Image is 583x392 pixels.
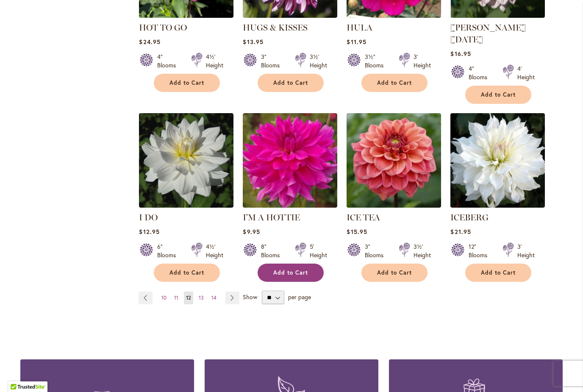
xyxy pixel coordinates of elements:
span: 12 [186,295,191,301]
span: Add to Cart [169,79,204,86]
div: 5' Height [310,242,327,259]
a: ICEBERG [450,212,489,222]
span: Show [243,293,257,301]
img: ICE TEA [347,113,441,208]
span: Add to Cart [273,79,308,86]
a: HUGS & KISSES [243,11,337,19]
span: $9.95 [243,228,260,236]
a: ICEBERG [450,201,545,209]
span: $12.95 [139,228,159,236]
button: Add to Cart [154,74,220,92]
a: I'm A Hottie [243,201,337,209]
a: HUGS & KISSES [243,22,308,33]
button: Add to Cart [465,264,531,282]
div: 4½' Height [206,53,223,70]
div: 6" Blooms [157,242,181,259]
div: 12" Blooms [469,242,492,259]
a: HOT TO GO [139,22,187,33]
a: 14 [209,292,219,304]
a: I'M A HOTTIE [243,212,300,222]
a: HOT TO GO [139,11,233,19]
div: 4" Blooms [157,53,181,70]
div: 3" Blooms [261,53,285,70]
img: ICEBERG [450,113,545,208]
div: 3' Height [414,53,431,70]
a: I DO [139,212,158,222]
button: Add to Cart [361,74,428,92]
div: 4" Blooms [469,64,492,81]
div: 3½" Blooms [365,53,389,70]
a: I DO [139,201,233,209]
button: Add to Cart [154,264,220,282]
a: 13 [197,292,206,304]
div: 3" Blooms [365,242,389,259]
span: per page [288,293,311,301]
iframe: Launch Accessibility Center [6,362,30,386]
a: ICE TEA [347,201,441,209]
span: $11.95 [347,38,366,46]
a: HULA [347,11,441,19]
span: $15.95 [347,228,367,236]
img: I DO [139,113,233,208]
span: Add to Cart [481,269,516,276]
span: $16.95 [450,50,471,58]
a: [PERSON_NAME] [DATE] [450,22,526,44]
span: $13.95 [243,38,263,46]
a: HULIN'S CARNIVAL [450,11,545,19]
span: Add to Cart [169,269,204,276]
div: 3½' Height [414,242,431,259]
a: ICE TEA [347,212,380,222]
img: I'm A Hottie [243,113,337,208]
span: 14 [211,295,217,301]
span: Add to Cart [481,91,516,98]
div: 8" Blooms [261,242,285,259]
span: Add to Cart [377,79,412,86]
span: Add to Cart [377,269,412,276]
span: Add to Cart [273,269,308,276]
button: Add to Cart [465,86,531,104]
button: Add to Cart [258,264,324,282]
div: 4' Height [517,64,535,81]
span: 13 [199,295,204,301]
span: $21.95 [450,228,471,236]
button: Add to Cart [361,264,428,282]
div: 3' Height [517,242,535,259]
div: 3½' Height [310,53,327,70]
span: 10 [161,295,167,301]
a: 10 [159,292,169,304]
a: 11 [172,292,180,304]
span: 11 [174,295,178,301]
a: HULA [347,22,372,33]
span: $24.95 [139,38,160,46]
div: 4½' Height [206,242,223,259]
button: Add to Cart [258,74,324,92]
